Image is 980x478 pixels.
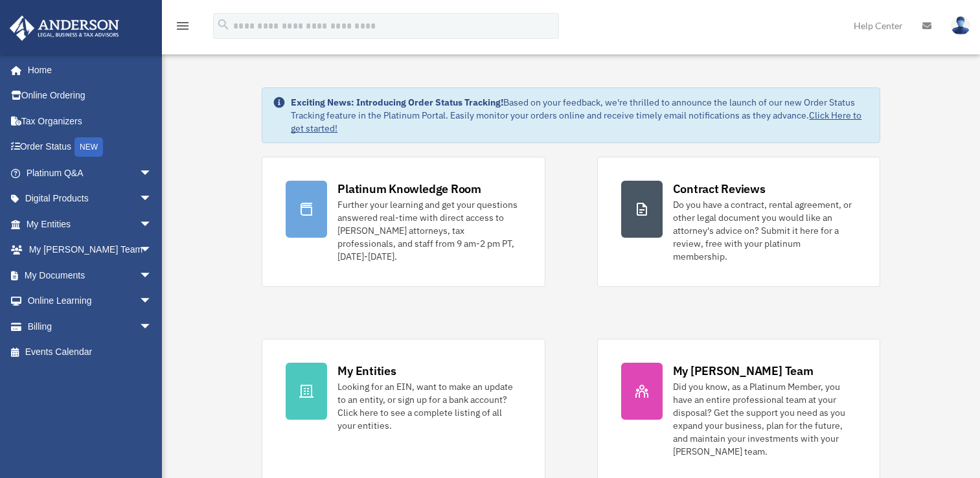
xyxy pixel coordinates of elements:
[139,160,165,187] span: arrow_drop_down
[337,198,521,263] div: Further your learning and get your questions answered real-time with direct access to [PERSON_NAM...
[291,109,861,134] a: Click Here to get started!
[74,137,103,157] div: NEW
[673,380,856,458] div: Did you know, as a Platinum Member, you have an entire professional team at your disposal? Get th...
[139,262,165,289] span: arrow_drop_down
[9,262,172,288] a: My Documentsarrow_drop_down
[291,97,503,108] strong: Exciting News: Introducing Order Status Tracking!
[9,57,165,83] a: Home
[139,313,165,340] span: arrow_drop_down
[175,18,190,34] i: menu
[9,83,172,109] a: Online Ordering
[9,134,172,161] a: Order StatusNEW
[139,237,165,264] span: arrow_drop_down
[9,108,172,134] a: Tax Organizers
[262,157,545,287] a: Platinum Knowledge Room Further your learning and get your questions answered real-time with dire...
[6,16,123,41] img: Anderson Advisors Platinum Portal
[673,363,814,379] div: My [PERSON_NAME] Team
[337,181,481,197] div: Platinum Knowledge Room
[139,288,165,315] span: arrow_drop_down
[9,160,172,186] a: Platinum Q&Aarrow_drop_down
[9,237,172,263] a: My [PERSON_NAME] Teamarrow_drop_down
[9,339,172,365] a: Events Calendar
[9,211,172,237] a: My Entitiesarrow_drop_down
[9,313,172,339] a: Billingarrow_drop_down
[139,186,165,212] span: arrow_drop_down
[175,23,190,34] a: menu
[337,380,521,432] div: Looking for an EIN, want to make an update to an entity, or sign up for a bank account? Click her...
[337,363,396,379] div: My Entities
[673,181,766,197] div: Contract Reviews
[597,157,880,287] a: Contract Reviews Do you have a contract, rental agreement, or other legal document you would like...
[216,17,231,32] i: search
[673,198,856,263] div: Do you have a contract, rental agreement, or other legal document you would like an attorney's ad...
[9,186,172,212] a: Digital Productsarrow_drop_down
[951,16,970,35] img: User Pic
[9,288,172,314] a: Online Learningarrow_drop_down
[291,96,869,135] div: Based on your feedback, we're thrilled to announce the launch of our new Order Status Tracking fe...
[139,211,165,238] span: arrow_drop_down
